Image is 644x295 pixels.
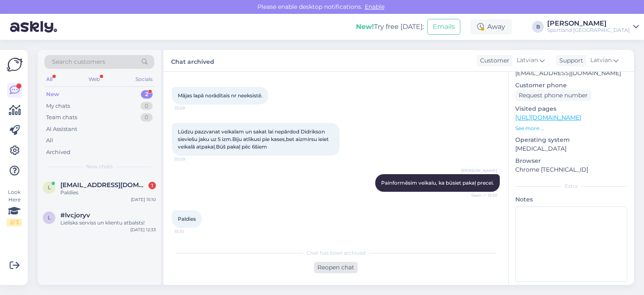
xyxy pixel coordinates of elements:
p: See more ... [515,125,627,132]
div: Away [470,19,512,34]
div: Web [87,74,101,85]
div: 2 / 3 [7,219,22,226]
div: [DATE] 12:33 [130,227,156,233]
span: Search customers [52,57,105,66]
div: Customer [477,56,509,65]
div: Lielisks serviss un klientu atbalsts! [60,219,156,227]
label: Chat archived [171,55,214,66]
p: Operating system [515,136,627,144]
span: Enable [362,3,387,10]
div: [PERSON_NAME] [547,20,630,27]
span: 15:10 [174,228,206,235]
div: B [532,21,544,33]
a: [URL][DOMAIN_NAME] [515,114,581,121]
span: Painformēsim veikalu, ka būsiet pakaļ precei. [381,180,494,186]
span: Latvian [590,56,612,65]
p: Visited pages [515,104,627,113]
div: Look Here [7,188,22,226]
b: New! [356,23,374,31]
div: Team chats [46,113,77,122]
div: [DATE] 15:10 [131,196,156,203]
div: Archived [46,148,70,157]
div: 2 [141,90,153,99]
div: 0 [140,102,153,110]
div: AI Assistant [46,125,77,133]
a: [PERSON_NAME]Sportland [GEOGRAPHIC_DATA] [547,20,639,34]
p: Chrome [TECHNICAL_ID] [515,165,627,174]
span: Chat has been archived [306,249,366,257]
span: Latvian [517,56,538,65]
div: All [44,74,54,85]
span: New chats [86,163,113,170]
div: Support [556,56,583,65]
button: Emails [427,19,460,35]
span: 15:08 [174,105,206,111]
div: Extra [515,183,627,190]
span: #lvcjoryv [60,211,90,219]
span: l [48,214,51,221]
span: Mājas lapā norādītais nr neeksistē. [178,92,262,99]
div: My chats [46,102,70,110]
p: Browser [515,157,627,165]
div: 1 [148,182,156,189]
div: Try free [DATE]: [356,22,424,32]
p: Notes [515,195,627,204]
span: Seen ✓ 15:10 [466,192,497,198]
span: l [48,184,51,191]
p: [EMAIL_ADDRESS][DOMAIN_NAME] [515,69,627,78]
span: 15:09 [174,156,206,162]
div: Paldies [60,189,156,196]
div: New [46,90,59,99]
img: Askly Logo [7,57,23,73]
div: All [46,136,53,145]
span: [PERSON_NAME] [461,167,497,174]
span: Paldies [178,216,196,222]
div: Sportland [GEOGRAPHIC_DATA] [547,27,630,34]
span: ligakeisa@inbox.lv [60,181,148,189]
div: 0 [140,113,153,122]
span: Lūdzu pazzvanat veikalam un sakat lai nepārdod Didrikson sieviešu jaku uz S izm.Biju atlikusi pie... [178,128,330,150]
div: Request phone number [515,90,591,101]
div: Socials [134,74,154,85]
p: Customer phone [515,81,627,90]
div: Reopen chat [314,262,358,273]
p: [MEDICAL_DATA] [515,144,627,153]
